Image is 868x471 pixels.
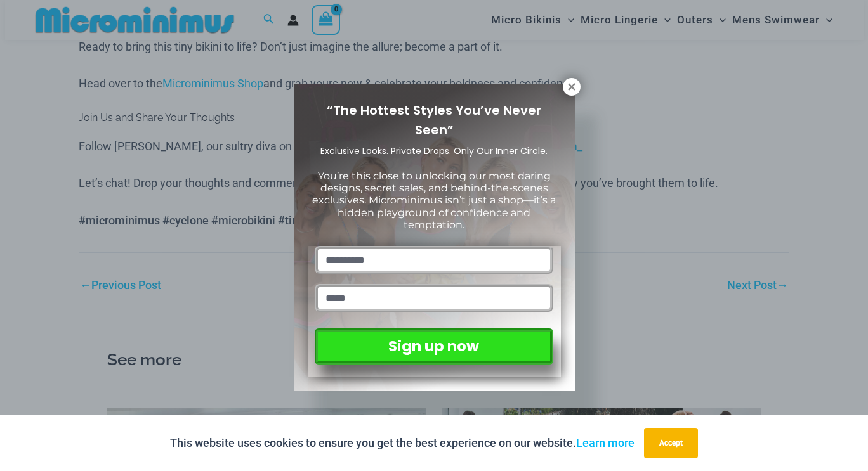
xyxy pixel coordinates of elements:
[315,328,553,365] button: Sign up now
[320,145,548,157] span: Exclusive Looks. Private Drops. Only Our Inner Circle.
[563,78,581,96] button: Close
[327,101,541,139] span: “The Hottest Styles You’ve Never Seen”
[576,436,635,449] a: Learn more
[312,170,556,231] span: You’re this close to unlocking our most daring designs, secret sales, and behind-the-scenes exclu...
[170,434,635,453] p: This website uses cookies to ensure you get the best experience on our website.
[644,428,698,458] button: Accept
